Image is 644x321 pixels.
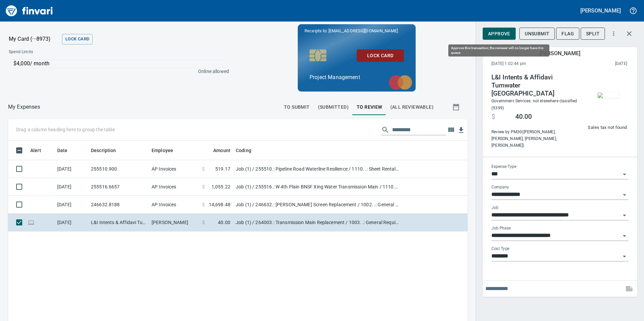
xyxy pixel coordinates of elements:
[491,165,516,169] label: Expense Type
[571,61,627,67] span: This charge was settled by the merchant and appears on the 2025/09/20 statement.
[357,103,382,111] span: To Review
[446,99,468,115] button: Show transactions within a particular date range
[202,183,205,190] span: $
[581,28,605,40] button: Split
[233,214,401,231] td: Job (1) / 264003.: Transmission Main Replacement / 1003. .: General Requirements / 5: Other
[540,50,580,57] h5: [PERSON_NAME]
[88,196,149,214] td: 246632.8188
[318,103,349,111] span: (Submitted)
[88,178,149,196] td: 255516.6657
[519,28,555,40] button: Unsubmit
[233,160,401,178] td: Job (1) / 255510.: Pipeline Road Waterline Resilience / 1110. .: Sheet Rental (ea) / 5: Other
[236,146,251,154] span: Coding
[91,146,116,154] span: Description
[65,35,89,43] span: Lock Card
[209,201,230,208] span: 14,698.48
[620,190,629,200] button: Open
[57,146,76,154] span: Date
[446,125,456,135] button: Choose columns to display
[9,35,59,43] p: My Card (···8973)
[9,49,130,56] span: Spend Limits
[28,220,35,224] span: Online transaction
[456,125,466,135] button: Download table
[579,5,622,16] button: [PERSON_NAME]
[588,124,627,132] span: Sales tax not found
[213,146,230,154] span: Amount
[16,126,115,133] p: Drag a column heading here to group the table
[491,206,498,210] label: Job
[586,122,629,133] button: Sales tax not found
[202,201,205,208] span: $
[215,166,230,172] span: 519.17
[55,196,88,214] td: [DATE]
[385,72,416,93] img: mastercard.svg
[149,214,199,231] td: [PERSON_NAME]
[304,28,409,34] p: Receipts to:
[218,219,230,226] span: 40.00
[3,68,229,75] p: Online allowed
[202,219,205,226] span: $
[515,113,532,121] span: 40.00
[91,146,125,154] span: Description
[621,281,637,297] span: This records your note into the expense. If you would like to send a message to an employee inste...
[310,73,404,81] p: Project Management
[149,160,199,178] td: AP Invoices
[491,185,509,189] label: Company
[4,3,55,19] img: Finvari
[55,160,88,178] td: [DATE]
[8,103,40,111] nav: breadcrumb
[491,247,510,251] label: Cost Type
[212,183,230,190] span: 1,055.22
[233,178,401,196] td: Job (1) / 255516.: W 4th Plain BNSF Xing Water Transmission Main / 1110. .: 12' Trench Box / 5: O...
[488,30,510,38] span: Approve
[328,28,398,34] span: [EMAIL_ADDRESS][DOMAIN_NAME]
[491,226,511,230] label: Job Phase
[55,214,88,231] td: [DATE]
[8,103,40,111] p: My Expenses
[202,166,205,172] span: $
[152,146,182,154] span: Employee
[491,99,577,110] span: Government Services: not elsewhere classified (9399)
[620,252,629,261] button: Open
[152,146,173,154] span: Employee
[556,28,579,40] button: Flag
[491,73,583,98] h4: L&I Intents & Affidavi Tumwater [GEOGRAPHIC_DATA]
[284,103,310,111] span: To Submit
[204,146,230,154] span: Amount
[357,49,404,62] button: Lock Card
[362,51,398,60] span: Lock Card
[236,146,260,154] span: Coding
[491,61,571,67] span: [DATE] 1:02:44 pm
[580,7,621,14] h5: [PERSON_NAME]
[561,30,574,38] span: Flag
[620,211,629,220] button: Open
[149,178,199,196] td: AP Invoices
[620,170,629,179] button: Open
[586,30,600,38] span: Split
[525,30,549,38] span: Unsubmit
[606,26,621,41] button: More
[621,26,637,42] button: Close transaction
[620,231,629,241] button: Open
[30,146,41,154] span: Alert
[13,60,225,68] p: $4,000 / month
[491,113,495,121] span: $
[88,160,149,178] td: 255510.900
[598,93,619,98] img: receipts%2Ftapani%2F2025-09-18%2FdYdY9D2rckQXFc9IZEZTxl6NTmM2__VuVLYKGlYBufR55TtBpi.jpg
[55,178,88,196] td: [DATE]
[62,34,93,44] button: Lock Card
[57,146,68,154] span: Date
[149,196,199,214] td: AP Invoices
[390,103,433,111] span: (All Reviewable)
[233,196,401,214] td: Job (1) / 246632.: [PERSON_NAME] Screen Replacement / 1002. .: General Conditions Equipment Mobil...
[30,146,50,154] span: Alert
[88,214,149,231] td: L&I Intents & Affidavi Tumwater [GEOGRAPHIC_DATA]
[491,129,583,149] span: Review by: PM30 ([PERSON_NAME], [PERSON_NAME], [PERSON_NAME], [PERSON_NAME])
[483,28,516,40] button: Approve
